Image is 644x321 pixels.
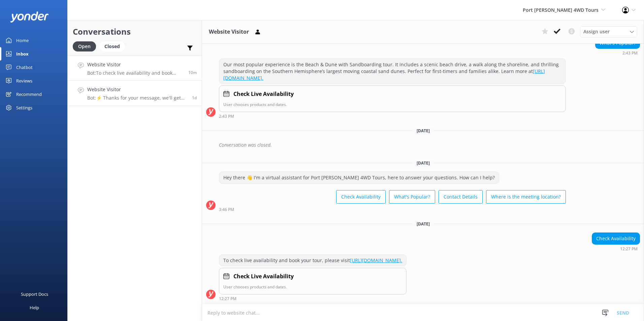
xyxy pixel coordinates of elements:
[219,207,566,212] div: Oct 08 2025 03:46pm (UTC +11:00) Australia/Sydney
[413,128,434,134] span: [DATE]
[219,59,566,83] div: Our most popular experience is the Beach & Dune with Sandboarding tour. It includes a scenic beac...
[87,70,183,76] p: Bot: To check live availability and book your tour, please visit [URL][DOMAIN_NAME].
[219,208,234,212] strong: 3:46 PM
[209,28,249,36] h3: Website Visitor
[219,114,566,118] div: Oct 03 2025 02:43pm (UTC +11:00) Australia/Sydney
[233,90,294,99] h4: Check Live Availability
[16,87,42,101] div: Recommend
[592,246,640,251] div: Oct 10 2025 12:27pm (UTC +11:00) Australia/Sydney
[580,26,637,37] div: Assign User
[439,190,483,204] button: Contact Details
[30,301,39,314] div: Help
[16,34,29,47] div: Home
[595,50,640,55] div: Oct 03 2025 02:43pm (UTC +11:00) Australia/Sydney
[223,68,545,81] a: [URL][DOMAIN_NAME].
[622,51,638,55] strong: 2:43 PM
[583,28,610,35] span: Assign user
[523,7,599,13] span: Port [PERSON_NAME] 4WD Tours
[192,95,197,101] span: Oct 09 2025 11:19am (UTC +11:00) Australia/Sydney
[219,297,236,301] strong: 12:27 PM
[73,41,96,51] div: Open
[99,41,125,51] div: Closed
[223,284,402,290] p: User chooses products and dates.
[620,247,638,251] strong: 12:27 PM
[219,296,407,301] div: Oct 10 2025 12:27pm (UTC +11:00) Australia/Sydney
[16,47,29,61] div: Inbox
[206,139,640,151] div: 2025-10-05T21:57:18.404
[233,272,294,281] h4: Check Live Availability
[16,61,33,74] div: Chatbot
[16,101,32,114] div: Settings
[87,61,183,68] h4: Website Visitor
[10,11,49,23] img: yonder-white-logo.png
[68,56,202,81] a: Website VisitorBot:To check live availability and book your tour, please visit [URL][DOMAIN_NAME]...
[219,139,640,151] div: Conversation was closed.
[219,255,406,266] div: To check live availability and book your tour, please visit
[486,190,566,204] button: Where is the meeting location?
[73,42,99,50] a: Open
[87,95,187,101] p: Bot: ⚡ Thanks for your message, we'll get back to you as soon as we can. You're also welcome to k...
[223,101,561,108] p: User chooses products and dates.
[592,233,640,244] div: Check Availability
[21,287,48,301] div: Support Docs
[336,190,386,204] button: Check Availability
[350,257,402,263] a: [URL][DOMAIN_NAME].
[219,114,234,118] strong: 2:43 PM
[413,221,434,227] span: [DATE]
[87,86,187,93] h4: Website Visitor
[99,42,128,50] a: Closed
[389,190,435,204] button: What's Popular?
[73,25,197,38] h2: Conversations
[16,74,32,87] div: Reviews
[188,70,197,75] span: Oct 10 2025 12:27pm (UTC +11:00) Australia/Sydney
[68,81,202,106] a: Website VisitorBot:⚡ Thanks for your message, we'll get back to you as soon as we can. You're als...
[413,160,434,166] span: [DATE]
[219,172,499,183] div: Hey there 👋 I'm a virtual assistant for Port [PERSON_NAME] 4WD Tours, here to answer your questio...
